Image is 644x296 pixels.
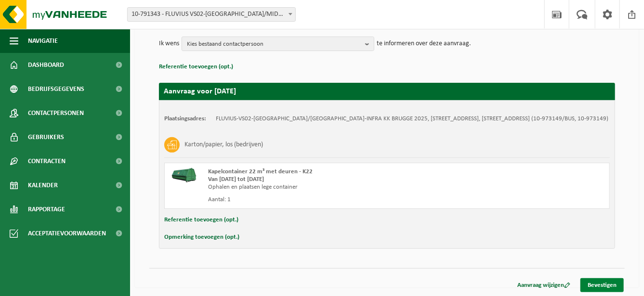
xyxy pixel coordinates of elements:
a: Bevestigen [580,278,624,292]
button: Kies bestaand contactpersoon [182,37,374,51]
span: Rapportage [28,197,65,221]
span: Bedrijfsgegevens [28,77,84,101]
span: Contactpersonen [28,101,84,125]
a: Aanvraag wijzigen [510,278,578,292]
img: HK-XK-22-GN-00.png [170,168,198,182]
span: Contracten [28,149,66,173]
button: Referentie toevoegen (opt.) [159,61,233,73]
span: Gebruikers [28,125,64,149]
p: Ik wens [159,37,179,51]
span: Kies bestaand contactpersoon [187,37,361,51]
strong: Plaatsingsadres: [164,116,206,122]
strong: Aanvraag voor [DATE] [164,88,236,95]
span: Navigatie [28,29,58,53]
span: Kapelcontainer 22 m³ met deuren - K22 [208,168,313,175]
span: Acceptatievoorwaarden [28,221,106,245]
p: te informeren over deze aanvraag. [377,37,471,51]
span: Dashboard [28,53,64,77]
span: Kalender [28,173,58,197]
strong: Van [DATE] tot [DATE] [208,176,264,182]
span: 10-791343 - FLUVIUS VS02-BRUGGE/MIDDENKUST [127,7,296,22]
button: Opmerking toevoegen (opt.) [164,231,239,244]
h3: Karton/papier, los (bedrijven) [184,137,263,153]
td: FLUVIUS-VS02-[GEOGRAPHIC_DATA]/[GEOGRAPHIC_DATA]-INFRA KK BRUGGE 2025, [STREET_ADDRESS], [STREET_... [216,115,608,123]
div: Aantal: 1 [208,196,426,204]
span: 10-791343 - FLUVIUS VS02-BRUGGE/MIDDENKUST [128,8,295,21]
button: Referentie toevoegen (opt.) [164,214,238,226]
div: Ophalen en plaatsen lege container [208,183,426,191]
